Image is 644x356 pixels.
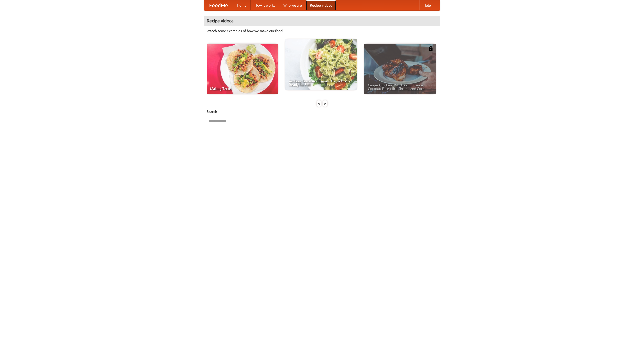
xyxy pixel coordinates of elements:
h5: Search [207,109,437,114]
a: An Easy, Summery Tomato Pasta That's Ready for Fall [285,39,357,90]
a: FoodMe [204,0,233,10]
a: Making Tacos [207,44,278,94]
div: « [317,100,321,107]
a: Who we are [279,0,306,10]
a: Recipe videos [306,0,336,10]
a: Help [419,0,435,10]
h4: Recipe videos [204,16,440,26]
span: Making Tacos [210,87,274,90]
p: Watch some examples of how we make our food! [207,28,437,33]
span: An Easy, Summery Tomato Pasta That's Ready for Fall [289,79,353,86]
a: Home [233,0,251,10]
div: » [323,100,327,107]
a: How it works [251,0,279,10]
img: 483408.png [428,46,433,51]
